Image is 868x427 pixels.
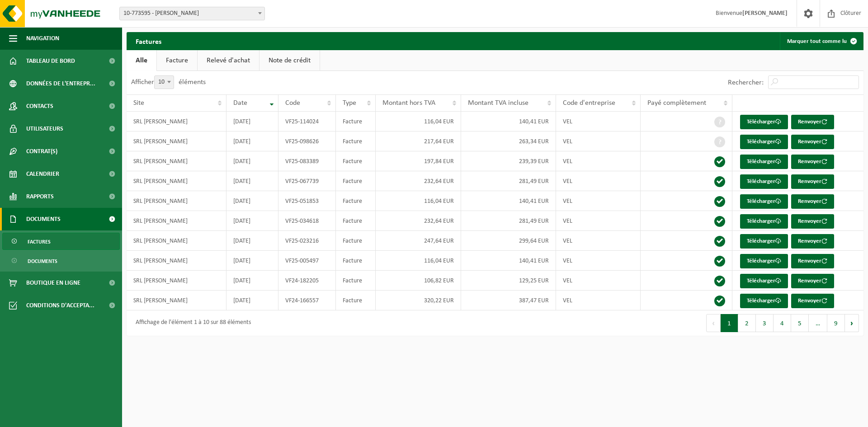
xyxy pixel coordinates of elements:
[791,274,834,288] button: Renvoyer
[740,234,788,249] a: Télécharger
[278,211,336,231] td: VF25-034618
[382,99,435,107] span: Montant hors TVA
[740,155,788,169] a: Télécharger
[556,251,641,271] td: VEL
[259,50,320,71] a: Note de crédit
[738,314,756,332] button: 2
[336,191,376,211] td: Facture
[157,50,197,71] a: Facture
[780,32,863,50] button: Marquer tout comme lu
[198,50,259,71] a: Relevé d'achat
[155,76,174,89] span: 10
[336,231,376,251] td: Facture
[127,191,226,211] td: SRL [PERSON_NAME]
[791,194,834,209] button: Renvoyer
[336,171,376,191] td: Facture
[127,251,226,271] td: SRL [PERSON_NAME]
[226,291,278,310] td: [DATE]
[827,314,845,332] button: 9
[278,271,336,291] td: VF24-182205
[791,174,834,189] button: Renvoyer
[131,79,206,86] label: Afficher éléments
[226,251,278,271] td: [DATE]
[127,211,226,231] td: SRL [PERSON_NAME]
[226,271,278,291] td: [DATE]
[791,314,809,332] button: 5
[740,274,788,288] a: Télécharger
[28,233,51,250] span: Factures
[461,251,556,271] td: 140,41 EUR
[461,291,556,310] td: 387,47 EUR
[376,191,462,211] td: 116,04 EUR
[127,112,226,131] td: SRL [PERSON_NAME]
[791,115,834,129] button: Renvoyer
[26,140,57,163] span: Contrat(s)
[127,50,156,71] a: Alle
[336,131,376,151] td: Facture
[556,211,641,231] td: VEL
[563,99,615,107] span: Code d'entreprise
[721,314,738,332] button: 1
[740,115,788,129] a: Télécharger
[376,291,462,310] td: 320,22 EUR
[233,99,247,107] span: Date
[278,171,336,191] td: VF25-067739
[131,315,251,331] div: Affichage de l'élément 1 à 10 sur 88 éléments
[556,171,641,191] td: VEL
[26,27,59,50] span: Navigation
[278,151,336,171] td: VF25-083389
[461,151,556,171] td: 239,39 EUR
[226,231,278,251] td: [DATE]
[740,294,788,308] a: Télécharger
[336,271,376,291] td: Facture
[278,231,336,251] td: VF25-023216
[791,155,834,169] button: Renvoyer
[26,50,75,72] span: Tableau de bord
[226,151,278,171] td: [DATE]
[278,291,336,310] td: VF24-166557
[278,131,336,151] td: VF25-098626
[740,254,788,268] a: Télécharger
[376,171,462,191] td: 232,64 EUR
[791,254,834,268] button: Renvoyer
[26,294,94,317] span: Conditions d'accepta...
[119,7,265,20] span: 10-773595 - SRL EMMANUEL DUTRIEUX - HOLLAIN
[285,99,300,107] span: Code
[791,135,834,149] button: Renvoyer
[2,233,120,250] a: Factures
[278,191,336,211] td: VF25-051853
[336,291,376,310] td: Facture
[740,214,788,229] a: Télécharger
[756,314,774,332] button: 3
[127,271,226,291] td: SRL [PERSON_NAME]
[133,99,144,107] span: Site
[556,291,641,310] td: VEL
[226,131,278,151] td: [DATE]
[120,7,264,20] span: 10-773595 - SRL EMMANUEL DUTRIEUX - HOLLAIN
[728,79,764,86] label: Rechercher:
[278,251,336,271] td: VF25-005497
[26,95,53,117] span: Contacts
[774,314,791,332] button: 4
[28,253,57,270] span: Documents
[376,251,462,271] td: 116,04 EUR
[26,72,95,95] span: Données de l'entrepr...
[26,185,54,208] span: Rapports
[127,151,226,171] td: SRL [PERSON_NAME]
[336,251,376,271] td: Facture
[376,231,462,251] td: 247,64 EUR
[556,112,641,131] td: VEL
[278,112,336,131] td: VF25-114024
[127,231,226,251] td: SRL [PERSON_NAME]
[706,314,721,332] button: Previous
[226,191,278,211] td: [DATE]
[376,131,462,151] td: 217,64 EUR
[461,112,556,131] td: 140,41 EUR
[461,191,556,211] td: 140,41 EUR
[226,171,278,191] td: [DATE]
[461,131,556,151] td: 263,34 EUR
[376,151,462,171] td: 197,84 EUR
[809,314,827,332] span: …
[26,117,63,140] span: Utilisateurs
[791,294,834,308] button: Renvoyer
